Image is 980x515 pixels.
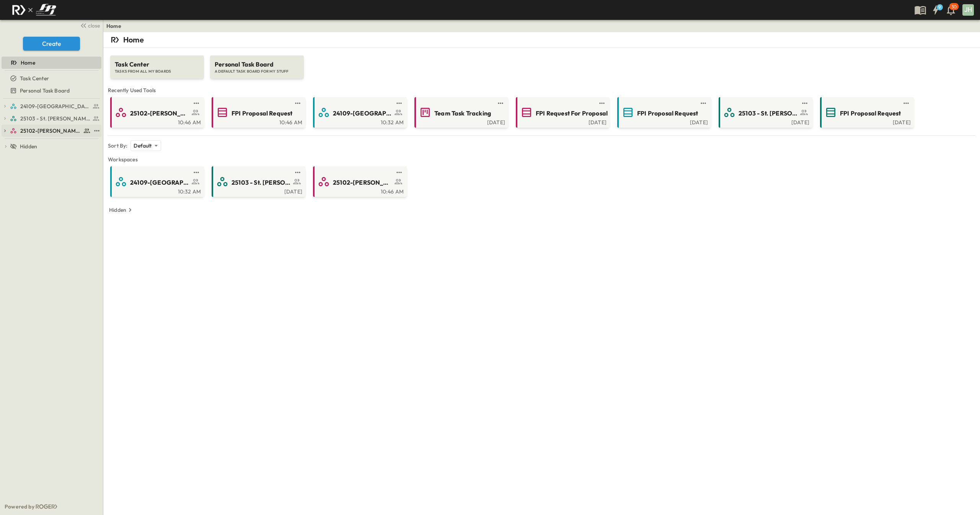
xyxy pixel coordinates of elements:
[2,112,101,125] div: 25103 - St. [PERSON_NAME] Phase 2test
[293,99,302,108] button: test
[20,87,70,94] span: Personal Task Board
[106,22,121,30] a: Home
[20,115,90,122] span: 25103 - St. [PERSON_NAME] Phase 2
[215,60,299,69] span: Personal Task Board
[20,75,49,82] span: Task Center
[2,73,100,84] a: Task Center
[951,4,957,10] p: 30
[739,109,798,118] span: 25103 - St. [PERSON_NAME] Phase 2
[395,99,404,108] button: test
[902,99,911,108] button: test
[213,106,302,119] a: FPI Proposal Request
[9,2,59,18] img: c8d7d1ed905e502e8f77bf7063faec64e13b34fdb1f2bdd94b0e311fc34f8000.png
[108,142,127,149] p: Sort By:
[106,205,137,215] button: Hidden
[130,109,189,118] span: 25102-[PERSON_NAME][DEMOGRAPHIC_DATA][GEOGRAPHIC_DATA]
[109,48,205,79] a: Task CenterTASKS FROM ALL MY BOARDS
[395,168,404,177] button: test
[213,175,302,188] a: 25103 - St. [PERSON_NAME] Phase 2
[619,119,708,125] a: [DATE]
[21,59,35,67] span: Home
[112,106,201,119] a: 25102-[PERSON_NAME][DEMOGRAPHIC_DATA][GEOGRAPHIC_DATA]
[416,119,505,125] a: [DATE]
[597,99,607,108] button: test
[10,113,100,124] a: 25103 - St. [PERSON_NAME] Phase 2
[800,99,809,108] button: test
[88,22,100,29] span: close
[315,175,404,188] a: 25102-[PERSON_NAME][DEMOGRAPHIC_DATA][GEOGRAPHIC_DATA]
[20,127,81,135] span: 25102-Christ The Redeemer Anglican Church
[112,119,201,125] a: 10:46 AM
[962,3,975,16] button: JH
[496,99,505,108] button: test
[619,106,708,119] a: FPI Proposal Request
[213,119,302,125] a: 10:46 AM
[2,85,100,96] a: Personal Task Board
[192,99,201,108] button: test
[517,119,607,125] a: [DATE]
[192,168,201,177] button: test
[315,106,404,119] a: 24109-[GEOGRAPHIC_DATA][PERSON_NAME]
[699,99,708,108] button: test
[928,3,943,17] button: 9
[536,109,608,118] span: FPI Request For Proposal
[20,102,90,110] span: 24109-St. Teresa of Calcutta Parish Hall
[215,69,299,74] span: A DEFAULT TASK BOARD FOR MY STUFF
[115,60,199,69] span: Task Center
[134,142,152,149] p: Default
[840,109,901,118] span: FPI Proposal Request
[416,106,505,119] a: Team Task Tracking
[123,34,144,45] p: Home
[232,109,292,118] span: FPI Proposal Request
[108,156,975,163] span: Workspaces
[108,86,975,94] span: Recently Used Tools
[938,4,941,10] h6: 9
[2,125,101,137] div: 25102-Christ The Redeemer Anglican Churchtest
[962,4,974,16] div: JH
[115,69,199,74] span: TASKS FROM ALL MY BOARDS
[822,119,911,125] a: [DATE]
[232,178,291,187] span: 25103 - St. [PERSON_NAME] Phase 2
[517,106,607,119] a: FPI Request For Proposal
[720,106,809,119] a: 25103 - St. [PERSON_NAME] Phase 2
[109,206,126,214] p: Hidden
[10,125,91,136] a: 25102-Christ The Redeemer Anglican Church
[2,57,100,68] a: Home
[333,178,392,187] span: 25102-[PERSON_NAME][DEMOGRAPHIC_DATA][GEOGRAPHIC_DATA]
[106,22,126,30] nav: breadcrumbs
[23,37,80,50] button: Create
[315,188,404,194] a: 10:46 AM
[112,175,201,188] a: 24109-[GEOGRAPHIC_DATA][PERSON_NAME]
[333,109,392,118] span: 24109-[GEOGRAPHIC_DATA][PERSON_NAME]
[315,119,404,125] a: 10:32 AM
[434,109,491,118] span: Team Task Tracking
[637,109,698,118] span: FPI Proposal Request
[2,84,101,97] div: Personal Task Boardtest
[293,168,302,177] button: test
[130,140,161,151] div: Default
[10,101,100,112] a: 24109-St. Teresa of Calcutta Parish Hall
[77,20,101,31] button: close
[130,178,189,187] span: 24109-[GEOGRAPHIC_DATA][PERSON_NAME]
[720,119,809,125] a: [DATE]
[92,126,101,135] button: test
[213,188,302,194] a: [DATE]
[112,188,201,194] a: 10:32 AM
[2,100,101,112] div: 24109-St. Teresa of Calcutta Parish Halltest
[209,48,305,79] a: Personal Task BoardA DEFAULT TASK BOARD FOR MY STUFF
[822,106,911,119] a: FPI Proposal Request
[20,143,37,150] span: Hidden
